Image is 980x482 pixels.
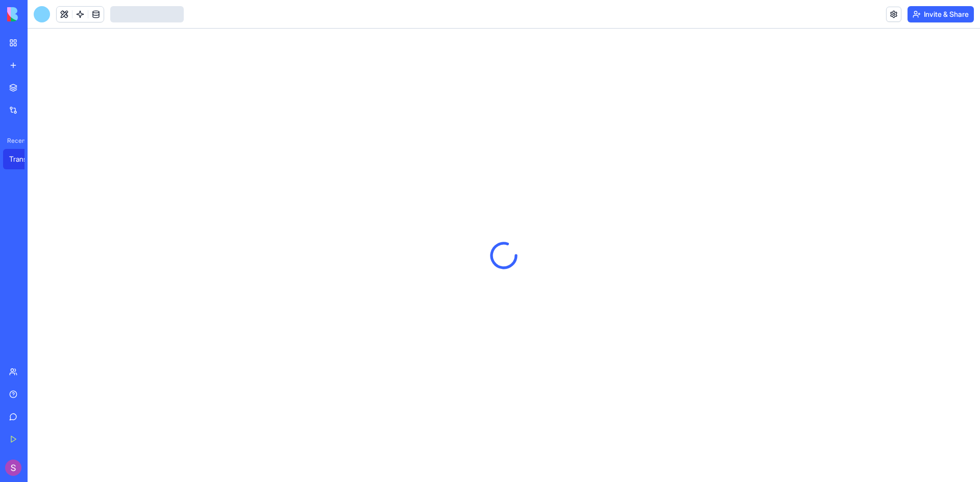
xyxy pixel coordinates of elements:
div: Transaction Coordinator Hub [9,154,38,164]
a: Transaction Coordinator Hub [3,149,44,169]
img: logo [7,7,70,21]
img: ACg8ocIHo6hfzBExkx3uWBNCV25BoYzdrBv9-yqueo9uosKOlbIXrA=s96-c [5,460,21,476]
span: Recent [3,137,24,145]
button: Invite & Share [908,6,974,22]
